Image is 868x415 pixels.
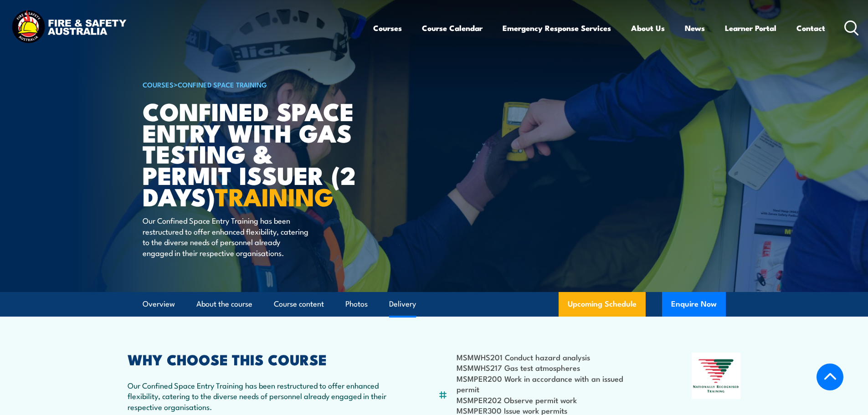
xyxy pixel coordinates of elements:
[143,292,175,316] a: Overview
[422,16,483,40] a: Course Calendar
[559,292,646,317] a: Upcoming Schedule
[143,79,174,89] a: COURSES
[143,100,368,207] h1: Confined Space Entry with Gas Testing & Permit Issuer (2 days)
[373,16,402,40] a: Courses
[274,292,324,316] a: Course content
[128,380,394,412] p: Our Confined Space Entry Training has been restructured to offer enhanced flexibility, catering t...
[662,292,726,317] button: Enquire Now
[503,16,611,40] a: Emergency Response Services
[457,362,647,373] li: MSMWHS217 Gas test atmospheres
[178,79,267,89] a: Confined Space Training
[685,16,705,40] a: News
[796,16,825,40] a: Contact
[389,292,416,316] a: Delivery
[457,352,647,362] li: MSMWHS201 Conduct hazard analysis
[725,16,776,40] a: Learner Portal
[457,395,647,405] li: MSMPER202 Observe permit work
[215,177,334,215] strong: TRAINING
[345,292,368,316] a: Photos
[143,79,368,90] h6: >
[128,353,394,365] h2: WHY CHOOSE THIS COURSE
[457,373,647,395] li: MSMPER200 Work in accordance with an issued permit
[692,353,741,399] img: Nationally Recognised Training logo.
[143,215,309,258] p: Our Confined Space Entry Training has been restructured to offer enhanced flexibility, catering t...
[196,292,252,316] a: About the course
[631,16,665,40] a: About Us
